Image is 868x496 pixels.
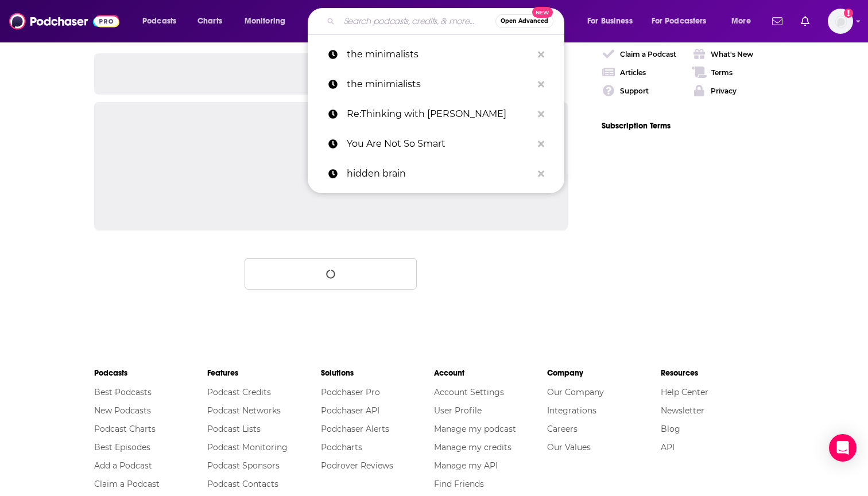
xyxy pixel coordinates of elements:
li: Solutions [321,363,434,383]
a: hidden brain [308,159,564,189]
div: Open Intercom Messenger [829,434,857,462]
li: Resources [661,363,774,383]
a: Integrations [547,405,596,416]
p: You Are Not So Smart [347,129,532,159]
span: For Podcasters [652,13,707,29]
a: Podrover Reviews [321,460,393,471]
a: Support [602,84,683,98]
span: Logged in as alignPR [828,9,853,34]
a: Podcast Sponsors [207,460,280,471]
a: Find Friends [434,479,484,489]
button: Loading [245,258,417,290]
a: Our Values [547,442,591,452]
div: Privacy [711,87,737,95]
a: New Podcasts [94,405,151,416]
a: Add a Podcast [94,460,152,471]
a: the minimalists [308,40,564,69]
a: Podchaser Pro [321,387,380,397]
a: Manage my podcast [434,424,516,434]
span: Podcasts [142,13,176,29]
a: You Are Not So Smart [308,129,564,159]
a: Manage my credits [434,442,511,452]
a: Claim a Podcast [94,479,160,489]
a: Charts [190,12,229,30]
span: Charts [197,13,222,29]
svg: Add a profile image [844,9,853,18]
div: Terms [711,68,733,77]
button: open menu [134,12,191,30]
a: Re:Thinking with [PERSON_NAME] [308,99,564,129]
a: Claim a Podcast [602,48,683,61]
li: Company [547,363,660,383]
div: Articles [620,68,646,77]
button: Open AdvancedNew [495,14,553,28]
a: API [661,442,675,452]
li: Podcasts [94,363,207,383]
a: Terms [692,66,774,80]
a: Articles [602,66,683,80]
a: Subscription Terms [602,121,671,131]
img: User Profile [828,9,853,34]
a: What's New [692,48,774,61]
div: What's New [711,50,753,58]
a: Blog [661,424,680,434]
span: Open Advanced [501,18,548,24]
a: Privacy [692,84,774,98]
a: Podcast Networks [207,405,281,416]
a: Help Center [661,387,708,397]
a: Podcast Charts [94,424,156,434]
a: Podcast Lists [207,424,261,434]
button: open menu [579,12,647,30]
span: Monitoring [245,13,285,29]
span: New [532,7,553,18]
a: Manage my API [434,460,498,471]
a: User Profile [434,405,482,416]
a: Our Company [547,387,604,397]
a: Newsletter [661,405,704,416]
a: Account Settings [434,387,504,397]
span: For Business [587,13,633,29]
a: Podcast Monitoring [207,442,288,452]
a: Best Episodes [94,442,150,452]
span: More [731,13,751,29]
button: Show profile menu [828,9,853,34]
div: Support [620,87,649,95]
li: Account [434,363,547,383]
a: Show notifications dropdown [796,11,814,31]
a: Best Podcasts [94,387,152,397]
img: Podchaser - Follow, Share and Rate Podcasts [9,10,119,32]
a: Show notifications dropdown [768,11,787,31]
p: the minimialists [347,69,532,99]
a: Podcharts [321,442,362,452]
button: open menu [237,12,300,30]
li: Features [207,363,320,383]
p: hidden brain [347,159,532,189]
input: Search podcasts, credits, & more... [339,12,495,30]
a: Podchaser Alerts [321,424,389,434]
a: the minimialists [308,69,564,99]
p: the minimalists [347,40,532,69]
a: Careers [547,424,578,434]
p: Re:Thinking with Adam Grant [347,99,532,129]
a: Podcast Credits [207,387,271,397]
div: Claim a Podcast [620,50,676,58]
button: open menu [644,12,723,30]
a: Podcast Contacts [207,479,278,489]
button: open menu [723,12,765,30]
div: Search podcasts, credits, & more... [319,8,575,34]
a: Podchaser API [321,405,379,416]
